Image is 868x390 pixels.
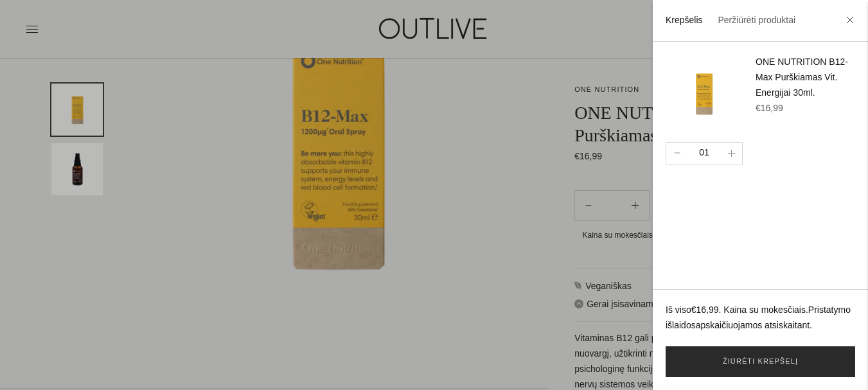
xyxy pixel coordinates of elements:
a: Pristatymo išlaidos [666,305,851,330]
a: Žiūrėti krepšelį [666,346,855,377]
p: Iš viso . Kaina su mokesčiais. apskaičiuojamos atsiskaitant. [666,303,855,333]
span: €16,99 [756,103,783,113]
a: Krepšelis [666,15,703,25]
img: One_Nutrition_B-12_Max_outlive_200x.png [666,55,743,132]
a: Peržiūrėti produktai [718,15,795,25]
div: 01 [694,146,714,160]
a: ONE NUTRITION B12-Max Purškiamas Vit. Energijai 30ml. [756,57,848,98]
span: €16,99 [691,305,719,315]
